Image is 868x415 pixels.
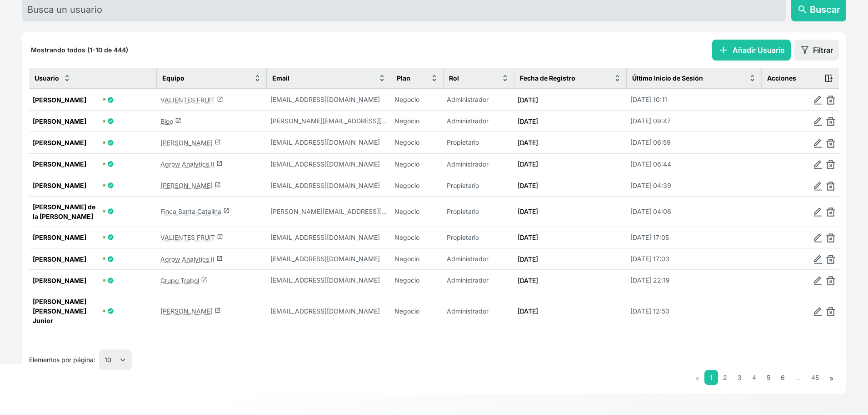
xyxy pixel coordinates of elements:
[826,276,835,285] img: delete
[160,160,223,168] a: Agrow Analytics IIlaunch
[810,3,840,16] span: Buscar
[272,73,289,83] span: Email
[443,270,514,291] td: Administrador
[107,277,114,284] span: Usuario Verificado
[813,207,823,217] img: edit
[632,73,703,83] span: Último Inicio de Sesión
[749,75,756,81] img: sort
[514,196,627,227] td: [DATE]
[160,277,207,284] a: Grupo Trebollaunch
[391,175,443,196] td: Negocio
[826,96,835,105] img: delete
[103,141,105,145] span: 🟢
[215,307,221,314] span: launch
[826,117,835,126] img: delete
[627,248,762,270] td: [DATE] 17:03
[826,207,835,217] img: delete
[103,120,105,123] span: 🟢
[627,270,762,291] td: [DATE] 22:19
[627,227,762,248] td: [DATE] 17:05
[33,116,101,126] span: [PERSON_NAME]
[160,255,223,263] a: Agrow Analytics IIlaunch
[514,153,627,175] td: [DATE]
[267,227,391,248] td: administracion@valientesfruits.com
[813,182,823,191] img: edit
[614,75,621,81] img: sort
[449,73,459,83] span: Rol
[64,75,70,81] img: sort
[704,370,718,385] a: 1
[813,117,823,126] img: edit
[103,236,105,239] span: 🟢
[431,75,438,81] img: sort
[267,291,391,331] td: jramaraljr@uol.com.br
[267,153,391,175] td: inbal@gmail.com
[201,277,207,283] span: launch
[267,248,391,270] td: antoniogomez.aed@gmail.com
[103,257,105,261] span: 🟢
[443,153,514,175] td: Administrador
[33,138,101,147] span: [PERSON_NAME]
[391,270,443,291] td: Negocio
[103,210,105,213] span: 🟢
[31,46,128,55] p: Mostrando todos (1-10 de 444)
[107,234,114,241] span: Usuario Verificado
[162,73,185,83] span: Equipo
[775,370,790,385] a: 6
[160,207,229,215] a: Finca Santa Catalinalaunch
[160,96,223,104] a: VALIENTES FRUITlaunch
[826,233,835,243] img: delete
[107,139,114,146] span: Usuario Verificado
[514,111,627,132] td: [DATE]
[761,370,776,385] a: 5
[824,370,839,386] a: Next
[391,111,443,132] td: Negocio
[267,270,391,291] td: riego@grupotrebol.pe
[103,184,105,187] span: 🟢
[103,309,105,313] span: 🟢
[175,117,181,124] span: launch
[826,255,835,264] img: delete
[33,276,101,285] span: [PERSON_NAME]
[160,117,181,125] a: Bioolaunch
[514,132,627,153] td: [DATE]
[160,233,223,241] a: VALIENTES FRUITlaunch
[514,227,627,248] td: [DATE]
[824,74,833,83] img: action
[267,89,391,111] td: garrimar@telefonica.net
[806,370,824,385] a: 45
[107,308,114,314] span: Usuario Verificado
[391,132,443,153] td: Negocio
[514,175,627,196] td: [DATE]
[33,254,101,264] span: [PERSON_NAME]
[33,181,101,190] span: [PERSON_NAME]
[797,4,808,15] span: search
[391,227,443,248] td: Negocio
[443,175,514,196] td: Propietario
[33,95,101,105] span: [PERSON_NAME]
[216,160,223,167] span: launch
[794,40,839,61] button: Filtrar
[254,75,261,81] img: sort
[800,46,809,55] img: filter
[813,96,823,105] img: edit
[826,139,835,148] img: delete
[514,248,627,270] td: [DATE]
[718,370,733,385] a: 2
[443,248,514,270] td: Administrador
[379,75,385,81] img: sort
[107,208,114,215] span: Usuario Verificado
[107,96,114,103] span: Usuario Verificado
[627,291,762,331] td: [DATE] 12:50
[813,307,823,316] img: edit
[514,291,627,331] td: [DATE]
[514,89,627,111] td: [DATE]
[627,111,762,132] td: [DATE] 09:47
[216,255,223,262] span: launch
[813,160,823,169] img: edit
[767,73,796,83] span: Acciones
[627,132,762,153] td: [DATE] 06:59
[217,96,223,102] span: launch
[732,370,747,385] a: 3
[160,139,221,147] a: [PERSON_NAME]launch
